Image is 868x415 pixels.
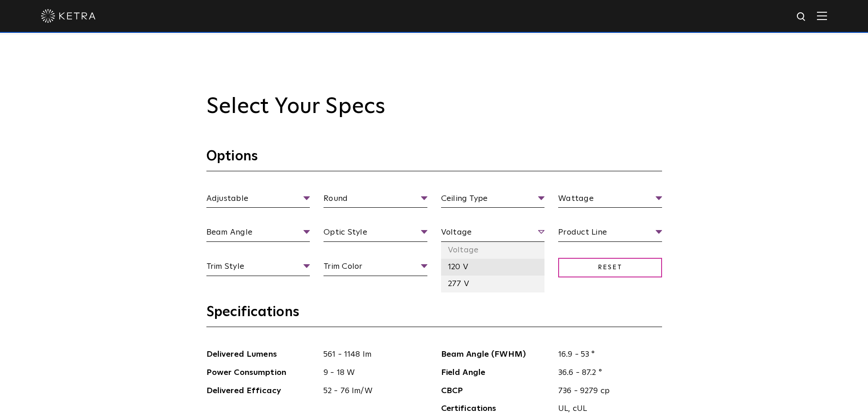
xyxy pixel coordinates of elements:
[558,192,662,208] span: Wattage
[558,226,662,242] span: Product Line
[206,226,310,242] span: Beam Angle
[551,384,662,398] span: 736 - 9279 cp
[41,9,96,23] img: ketra-logo-2019-white
[206,366,317,379] span: Power Consumption
[317,366,427,379] span: 9 - 18 W
[441,259,545,276] li: 120 V
[441,384,552,398] span: CBCP
[206,348,317,361] span: Delivered Lumens
[441,242,545,259] li: Voltage
[551,348,662,361] span: 16.9 - 53 °
[317,384,427,398] span: 52 - 76 lm/W
[206,192,310,208] span: Adjustable
[441,226,545,242] span: Voltage
[441,192,545,208] span: Ceiling Type
[206,260,310,276] span: Trim Style
[558,258,662,277] span: Reset
[817,11,827,20] img: Hamburger%20Nav.svg
[206,384,317,398] span: Delivered Efficacy
[206,303,662,327] h3: Specifications
[551,366,662,379] span: 36.6 - 87.2 °
[317,348,427,361] span: 561 - 1148 lm
[441,276,545,292] li: 277 V
[324,260,427,276] span: Trim Color
[796,11,807,23] img: search icon
[441,366,552,379] span: Field Angle
[441,348,552,361] span: Beam Angle (FWHM)
[206,148,662,171] h3: Options
[324,226,427,242] span: Optic Style
[324,192,427,208] span: Round
[206,94,662,120] h2: Select Your Specs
